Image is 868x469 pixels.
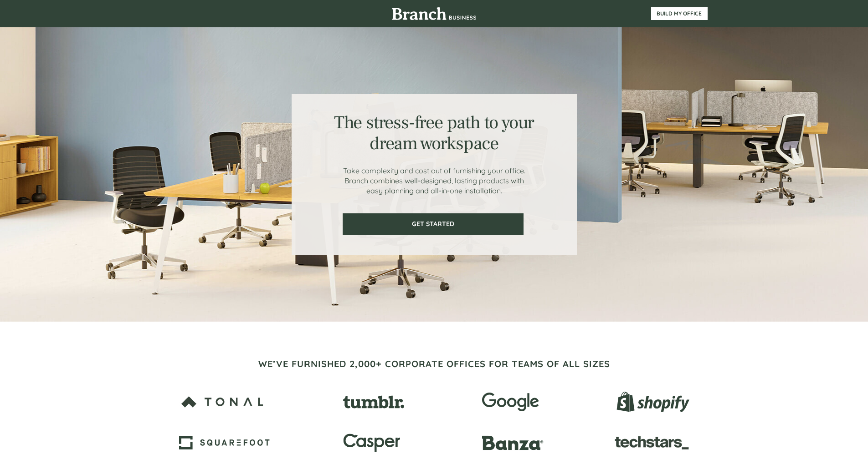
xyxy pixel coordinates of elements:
a: BUILD MY OFFICE [651,7,708,20]
span: Take complexity and cost out of furnishing your office. Branch combines well-designed, lasting pr... [343,166,525,195]
span: GET STARTED [344,220,523,228]
span: BUILD MY OFFICE [651,10,708,17]
span: WE’VE FURNISHED 2,000+ CORPORATE OFFICES FOR TEAMS OF ALL SIZES [258,358,610,369]
span: The stress-free path to your dream workspace [334,111,534,155]
a: GET STARTED [343,213,524,235]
